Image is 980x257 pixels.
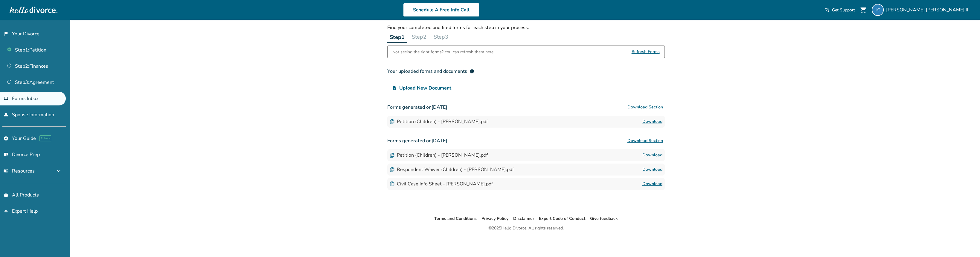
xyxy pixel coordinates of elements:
span: info [470,69,474,74]
span: Forms Inbox [12,95,39,102]
a: Terms and Conditions [434,216,477,221]
span: flag_2 [4,31,8,36]
img: Document [390,167,394,172]
span: groups [4,209,8,214]
div: Petition (Children) - [PERSON_NAME].pdf [390,118,488,125]
span: [PERSON_NAME] [PERSON_NAME] II [886,7,970,13]
button: Step3 [431,31,451,43]
span: phone_in_talk [825,7,830,12]
a: Schedule A Free Info Call [403,3,479,17]
span: shopping_basket [4,193,8,197]
span: people [4,112,8,117]
h3: Forms generated on [DATE] [387,101,665,113]
span: inbox [4,96,8,101]
div: Petition (Children) - [PERSON_NAME].pdf [390,152,488,158]
div: Not seeing the right forms? You can refresh them here. [392,46,494,58]
span: upload_file [392,86,397,90]
span: shopping_cart [860,6,867,13]
span: AI beta [39,135,51,141]
iframe: Chat Widget [950,228,980,257]
button: Step2 [409,31,429,43]
span: expand_more [55,167,62,175]
span: Get Support [832,7,855,13]
div: © 2025 Hello Divorce. All rights reserved. [488,225,564,232]
img: Document [390,119,394,124]
div: Respondent Waiver (Children) - [PERSON_NAME].pdf [390,166,514,173]
h3: Forms generated on [DATE] [387,135,665,147]
span: explore [4,136,8,141]
a: Download [642,152,662,159]
li: Disclaimer [513,215,534,222]
li: Give feedback [590,215,618,222]
button: Download Section [626,135,665,147]
span: menu_book [4,169,8,173]
img: Document [390,182,394,186]
span: Resources [4,168,35,174]
a: Download [642,118,662,125]
span: list_alt_check [4,152,8,157]
span: Refresh Forms [632,46,660,58]
button: Step1 [387,31,407,43]
a: phone_in_talkGet Support [825,7,855,13]
a: Download [642,166,662,173]
div: Civil Case Info Sheet - [PERSON_NAME].pdf [390,181,493,187]
p: Find your completed and filed forms for each step in your process. [387,24,665,31]
img: cannon.jesse@flash.net [872,4,884,16]
a: Download [642,180,662,188]
span: Upload New Document [399,84,451,92]
a: Expert Code of Conduct [539,216,585,221]
img: Document [390,153,394,158]
a: Privacy Policy [481,216,508,221]
button: Download Section [626,101,665,113]
div: Your uploaded forms and documents [387,68,474,75]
